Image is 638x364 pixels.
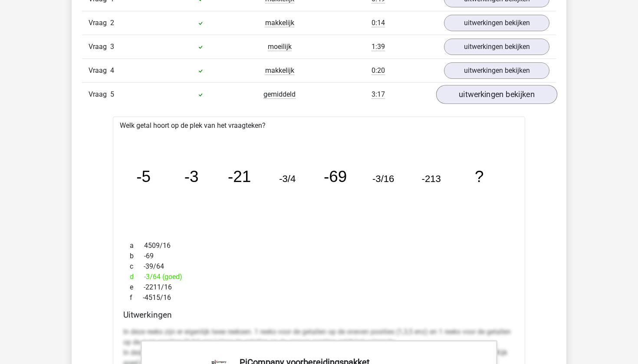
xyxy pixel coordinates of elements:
span: 2 [110,19,114,27]
span: Vraag [89,89,110,100]
span: 3:17 [372,90,385,99]
div: -4515/16 [123,292,515,303]
span: b [130,251,144,261]
span: 0:14 [372,19,385,27]
span: 1:39 [372,42,385,51]
h4: Uitwerkingen [123,310,515,320]
a: uitwerkingen bekijken [444,62,549,79]
div: 4509/16 [123,240,515,251]
tspan: -5 [136,168,151,186]
span: 3 [110,42,114,51]
span: f [130,292,143,303]
div: -2211/16 [123,282,515,292]
span: c [130,261,144,272]
span: 4 [110,66,114,75]
a: uitwerkingen bekijken [436,85,557,104]
tspan: -21 [228,168,251,186]
tspan: -69 [324,168,347,186]
a: uitwerkingen bekijken [444,15,549,31]
span: d [130,272,144,282]
span: e [130,282,144,292]
span: 5 [110,90,114,98]
tspan: -3/16 [373,174,395,185]
tspan: -3 [184,168,199,186]
span: Vraag [89,65,110,76]
span: Vraag [89,42,110,52]
div: -3/64 (goed) [123,272,515,282]
tspan: -213 [422,174,441,185]
div: -69 [123,251,515,261]
a: uitwerkingen bekijken [444,39,549,55]
span: moeilijk [268,42,292,51]
span: Vraag [89,18,110,28]
tspan: ? [476,168,485,186]
tspan: -3/4 [280,174,296,185]
div: -39/64 [123,261,515,272]
span: makkelijk [265,66,294,75]
span: 0:20 [372,66,385,75]
span: makkelijk [265,19,294,27]
span: a [130,240,144,251]
span: gemiddeld [263,90,296,99]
